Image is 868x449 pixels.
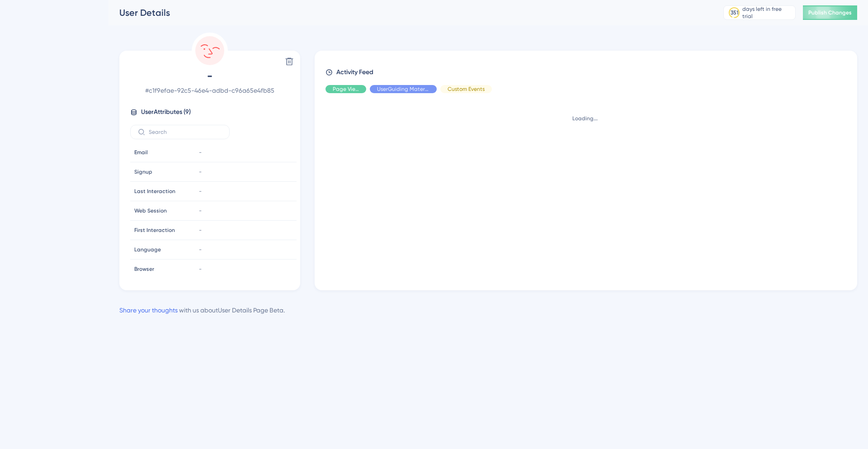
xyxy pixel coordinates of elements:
span: # c1f9efae-92c5-46e4-adbd-c96a65e4fb85 [130,85,289,96]
span: Email [134,149,148,156]
div: days left in free trial [742,5,793,20]
span: User Attributes ( 9 ) [141,107,191,118]
div: 351 [731,9,738,16]
span: Language [134,246,161,253]
input: Search [149,129,222,135]
span: - [199,207,202,214]
div: with us about User Details Page Beta . [119,305,285,316]
span: Last Interaction [134,188,175,195]
span: - [199,188,202,195]
span: Activity Feed [336,67,373,78]
span: Web Session [134,207,167,214]
a: Share your thoughts [119,307,178,314]
span: Publish Changes [808,9,852,16]
span: - [130,69,289,83]
span: - [199,265,202,273]
span: First Interaction [134,227,175,234]
span: Page View [333,85,359,93]
span: - [199,227,202,234]
span: - [199,246,202,253]
span: UserGuiding Material [377,85,429,93]
span: - [199,149,202,156]
div: Loading... [325,115,844,122]
div: User Details [119,6,701,19]
span: Signup [134,168,152,175]
span: Browser [134,265,154,273]
span: Custom Events [448,85,485,93]
span: - [199,168,202,175]
button: Publish Changes [803,5,857,20]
